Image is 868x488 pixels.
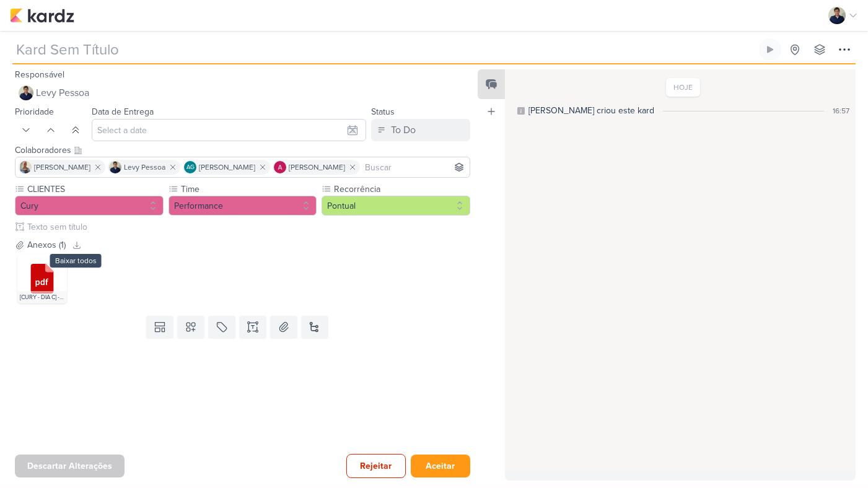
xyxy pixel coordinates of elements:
[92,119,366,141] input: Select a date
[346,454,406,478] button: Rejeitar
[26,183,164,196] label: CLIENTES
[34,162,90,173] span: [PERSON_NAME]
[828,7,846,24] img: Levy Pessoa
[391,123,416,137] div: To Do
[124,162,165,173] span: Levy Pessoa
[833,105,849,116] div: 16:57
[19,161,32,173] img: Iara Santos
[92,107,154,117] label: Data de Entrega
[184,161,196,173] div: Aline Gimenez Graciano
[528,104,654,117] div: [PERSON_NAME] criou este kard
[109,161,121,173] img: Levy Pessoa
[15,196,164,216] button: Cury
[371,119,470,141] button: To Do
[25,220,470,233] input: Texto sem título
[19,85,33,100] img: Levy Pessoa
[289,162,345,173] span: [PERSON_NAME]
[362,160,467,175] input: Buscar
[322,196,470,216] button: Pontual
[169,196,317,216] button: Performance
[17,291,67,303] div: [CURY - DIA C] - Plano de mídia_v3.pdf
[36,85,89,100] span: Levy Pessoa
[12,38,756,61] input: Kard Sem Título
[10,8,74,23] img: kardz.app
[765,45,775,54] div: Ligar relógio
[371,107,395,117] label: Status
[333,183,470,196] label: Recorrência
[186,165,195,171] p: AG
[199,162,255,173] span: [PERSON_NAME]
[274,161,286,173] img: Alessandra Gomes
[180,183,317,196] label: Time
[50,254,102,268] div: Baixar todos
[15,82,470,104] button: Levy Pessoa
[27,238,66,251] div: Anexos (1)
[411,455,470,477] button: Aceitar
[15,107,54,117] label: Prioridade
[15,69,64,80] label: Responsável
[15,144,470,157] div: Colaboradores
